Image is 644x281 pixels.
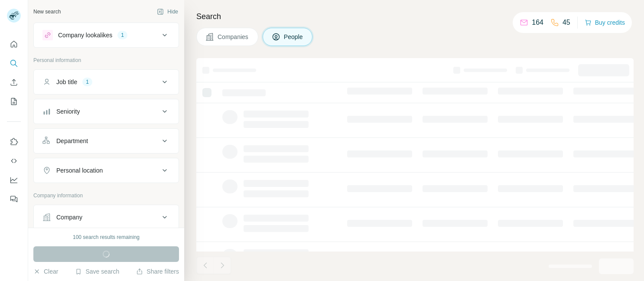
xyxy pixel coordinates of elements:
span: People [284,33,304,41]
div: 1 [117,31,127,39]
p: 45 [563,17,570,28]
button: Enrich CSV [7,75,21,90]
button: Save search [75,267,119,276]
button: Company lookalikes1 [34,25,179,46]
button: Hide [151,5,184,18]
div: Personal location [56,166,103,175]
button: Share filters [136,267,179,276]
div: Company lookalikes [58,31,112,39]
div: New search [33,8,61,16]
p: Company information [33,192,179,199]
p: 164 [532,17,543,28]
button: Quick start [7,36,21,52]
div: 100 search results remaining [73,233,140,241]
button: Department [34,131,179,151]
span: Companies [218,33,249,41]
div: 1 [82,78,92,86]
div: Department [56,137,88,145]
div: Company [56,213,82,222]
button: Personal location [34,160,179,181]
button: My lists [7,94,21,109]
button: Seniority [34,101,179,122]
button: Buy credits [585,16,625,29]
button: Company [34,207,179,228]
p: Personal information [33,56,179,64]
button: Feedback [7,191,21,207]
button: Clear [33,267,58,276]
button: Use Surfe on LinkedIn [7,134,21,150]
h4: Search [196,10,634,23]
button: Dashboard [7,172,21,188]
button: Search [7,56,21,71]
button: Use Surfe API [7,153,21,169]
button: Job title1 [34,72,179,92]
div: Seniority [56,107,80,116]
div: Job title [56,78,77,86]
